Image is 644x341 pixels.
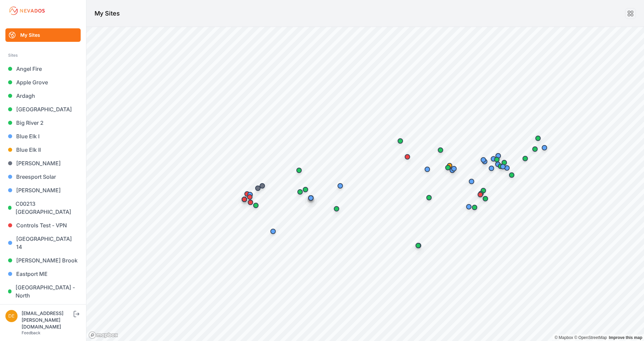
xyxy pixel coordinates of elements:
div: Map marker [485,162,498,175]
div: Map marker [421,163,434,176]
canvas: Map [86,27,644,341]
div: Map marker [434,143,447,157]
div: Map marker [238,193,251,206]
a: Blue Elk II [5,143,81,157]
div: Map marker [477,184,490,197]
a: Mapbox logo [88,331,118,339]
div: Map marker [496,160,510,173]
a: C00213 [GEOGRAPHIC_DATA] [5,197,81,219]
div: Map marker [330,202,343,216]
a: [GEOGRAPHIC_DATA] - North [5,281,81,302]
a: [GEOGRAPHIC_DATA] - South [5,302,81,324]
div: Map marker [528,142,542,156]
a: Mapbox [555,335,573,340]
a: Eastport ME [5,267,81,281]
div: Map marker [468,201,481,214]
div: Map marker [447,162,461,175]
div: Map marker [474,187,488,200]
div: [EMAIL_ADDRESS][PERSON_NAME][DOMAIN_NAME] [22,310,72,330]
div: Map marker [443,159,456,172]
div: Map marker [304,191,318,205]
div: Map marker [411,239,425,252]
div: Sites [8,51,78,59]
a: OpenStreetMap [574,335,607,340]
a: Controls Test - VPN [5,219,81,232]
h1: My Sites [95,9,120,18]
div: Map marker [256,179,269,193]
div: Map marker [243,190,257,204]
div: Map marker [422,191,436,204]
a: Ardagh [5,89,81,103]
div: Map marker [498,156,511,169]
a: [PERSON_NAME] [5,183,81,197]
div: Map marker [491,149,505,163]
div: Map marker [266,225,280,238]
div: Map marker [490,153,504,166]
a: Angel Fire [5,62,81,76]
img: Nevados [8,5,46,16]
a: Breesport Solar [5,170,81,183]
a: [PERSON_NAME] Brook [5,254,81,267]
div: Map marker [487,152,500,166]
div: Map marker [333,179,347,193]
div: Map marker [292,164,306,177]
div: Map marker [462,200,476,214]
div: Map marker [401,150,414,164]
div: Map marker [441,161,455,174]
div: Map marker [531,132,545,145]
div: Map marker [251,181,265,195]
div: Map marker [299,183,312,196]
div: Map marker [518,152,532,165]
a: Map feedback [609,335,642,340]
div: Map marker [240,187,254,201]
a: [GEOGRAPHIC_DATA] 14 [5,232,81,254]
div: Map marker [474,188,487,201]
a: Big River 2 [5,116,81,130]
div: Map marker [505,168,518,182]
a: Blue Elk I [5,130,81,143]
a: [PERSON_NAME] [5,157,81,170]
div: Map marker [293,185,307,199]
div: Map marker [477,153,490,167]
div: Map marker [538,141,551,154]
div: Map marker [394,134,407,148]
div: Map marker [494,160,507,173]
div: Map marker [243,188,257,201]
a: Feedback [22,330,41,335]
img: devin.martin@nevados.solar [5,310,18,322]
a: [GEOGRAPHIC_DATA] [5,103,81,116]
div: Map marker [465,175,478,188]
a: My Sites [5,28,81,42]
a: Apple Grove [5,76,81,89]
